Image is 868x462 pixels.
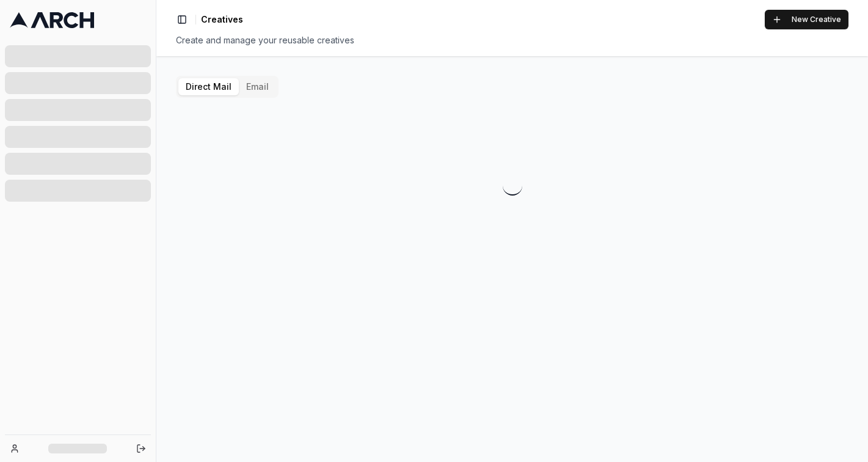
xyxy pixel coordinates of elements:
[176,34,848,46] div: Create and manage your reusable creatives
[201,13,243,26] span: Creatives
[201,13,243,26] nav: breadcrumb
[178,78,239,95] button: Direct Mail
[239,78,276,95] button: Email
[765,10,848,29] button: New Creative
[133,440,150,457] button: Log out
